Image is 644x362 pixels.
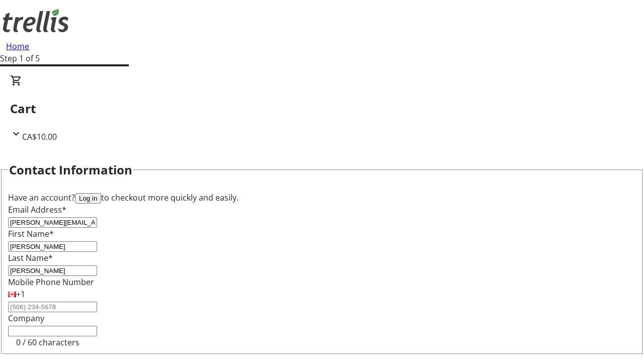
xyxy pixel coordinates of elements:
[8,313,44,324] label: Company
[8,192,636,204] div: Have an account? to checkout more quickly and easily.
[16,337,79,348] tr-character-limit: 0 / 60 characters
[8,252,53,263] label: Last Name*
[22,131,57,142] span: CA$10.00
[10,100,634,118] h2: Cart
[8,228,54,239] label: First Name*
[75,193,101,204] button: Log in
[8,204,66,215] label: Email Address*
[8,302,97,312] input: (506) 234-5678
[8,277,94,288] label: Mobile Phone Number
[10,74,634,143] div: CartCA$10.00
[9,161,132,179] h2: Contact Information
